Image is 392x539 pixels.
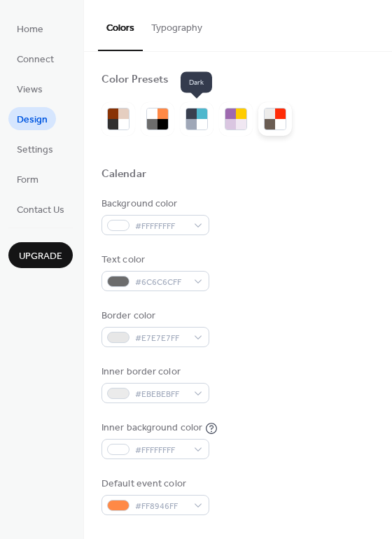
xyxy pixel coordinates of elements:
[101,197,206,211] div: Background color
[135,443,187,458] span: #FFFFFFFF
[101,477,206,491] div: Default event color
[101,365,206,379] div: Inner border color
[17,113,48,127] span: Design
[135,331,187,346] span: #E7E7E7FF
[8,77,51,100] a: Views
[101,167,146,182] div: Calendar
[17,143,53,157] span: Settings
[135,387,187,402] span: #EBEBEBFF
[101,253,206,267] div: Text color
[17,203,64,218] span: Contact Us
[8,47,62,70] a: Connect
[8,242,73,268] button: Upgrade
[135,499,187,514] span: #FF8946FF
[8,17,52,40] a: Home
[8,197,73,220] a: Contact Us
[135,219,187,234] span: #FFFFFFFF
[101,309,206,323] div: Border color
[17,22,43,37] span: Home
[19,249,62,264] span: Upgrade
[8,107,56,130] a: Design
[17,52,54,67] span: Connect
[181,72,212,93] span: Dark
[101,421,202,435] div: Inner background color
[135,275,187,290] span: #6C6C6CFF
[17,173,38,188] span: Form
[101,73,169,87] div: Color Presets
[17,83,43,97] span: Views
[8,167,47,190] a: Form
[8,137,62,160] a: Settings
